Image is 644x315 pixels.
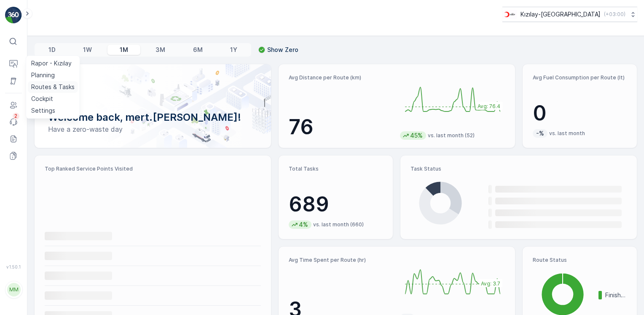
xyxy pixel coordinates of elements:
p: Kızılay-[GEOGRAPHIC_DATA] [521,10,601,19]
p: Task Status [411,166,627,172]
p: 4% [298,220,309,229]
img: k%C4%B1z%C4%B1lay_D5CCths.png [502,10,517,19]
p: vs. last month (660) [313,221,364,228]
p: vs. last month (52) [428,132,475,139]
p: 45% [409,131,424,140]
p: 689 [289,192,383,217]
button: MM [5,271,22,308]
p: 1Y [230,46,237,54]
p: Route Status [533,257,627,263]
a: 2 [5,114,22,130]
p: Finished [605,291,627,299]
p: Avg Fuel Consumption per Route (lt) [533,74,627,81]
p: Avg Time Spent per Route (hr) [289,257,393,263]
p: 76 [289,114,393,140]
p: Have a zero-waste day [48,124,258,134]
p: 2 [14,113,18,119]
img: logo [5,7,22,24]
p: Total Tasks [289,166,383,172]
button: Kızılay-[GEOGRAPHIC_DATA](+03:00) [502,7,637,22]
p: 1W [83,46,92,54]
p: -% [535,129,545,138]
p: Welcome back, mert.[PERSON_NAME]! [48,111,258,124]
p: vs. last month [549,130,585,137]
p: Show Zero [267,46,298,54]
span: v 1.50.1 [5,264,22,269]
p: Avg Distance per Route (km) [289,74,393,81]
p: Top Ranked Service Points Visited [45,166,261,172]
p: 1M [120,46,128,54]
p: 0 [533,100,627,126]
p: 3M [156,46,165,54]
div: MM [7,283,21,296]
p: 1D [48,46,56,54]
p: 6M [193,46,203,54]
p: ( +03:00 ) [604,11,625,18]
